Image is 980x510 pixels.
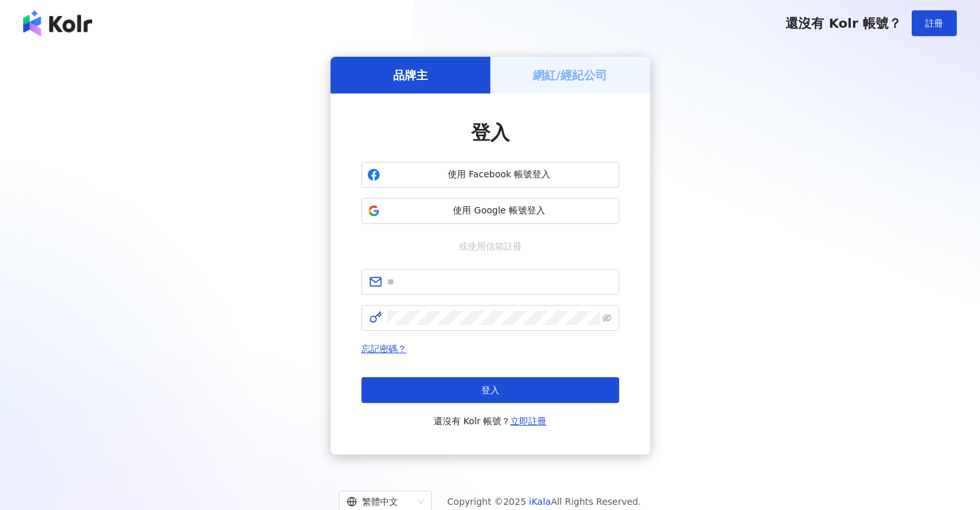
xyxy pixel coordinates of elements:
span: 使用 Google 帳號登入 [385,204,613,217]
button: 使用 Facebook 帳號登入 [361,162,619,188]
span: 登入 [471,121,510,144]
button: 登入 [361,377,619,403]
span: 註冊 [925,18,943,28]
button: 註冊 [912,10,957,36]
span: 或使用信箱註冊 [450,239,531,253]
span: Copyright © 2025 All Rights Reserved. [447,494,641,509]
span: 還沒有 Kolr 帳號？ [785,15,901,31]
img: logo [23,10,92,36]
span: 使用 Facebook 帳號登入 [385,168,613,181]
a: 立即註冊 [510,416,546,426]
span: 還沒有 Kolr 帳號？ [434,413,547,429]
h5: 品牌主 [393,67,428,83]
a: iKala [529,496,551,507]
a: 忘記密碼？ [361,344,407,354]
h5: 網紅/經紀公司 [533,67,607,83]
span: eye-invisible [602,313,611,322]
span: 登入 [481,385,499,395]
button: 使用 Google 帳號登入 [361,198,619,224]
